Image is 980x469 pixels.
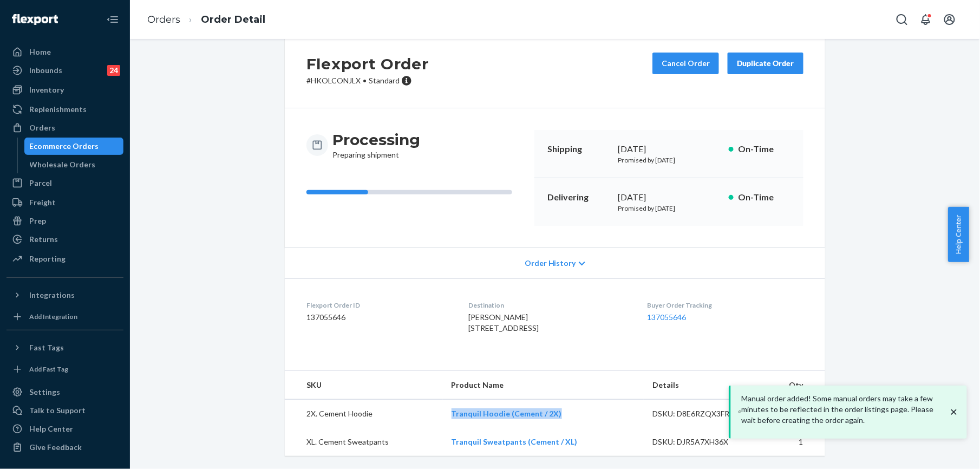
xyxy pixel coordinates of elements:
[29,104,87,115] div: Replenishments
[6,286,123,304] button: Integrations
[6,439,123,456] button: Give Feedback
[915,9,937,30] button: Open notifications
[6,174,123,192] a: Parcel
[644,371,763,400] th: Details
[306,301,451,310] dt: Flexport Order ID
[285,400,443,428] td: 2X. Cement Hoodie
[6,43,123,61] a: Home
[742,393,949,426] p: Manual order added! Some manual orders may take a few minutes to be reflected in the order listin...
[369,76,400,85] span: Standard
[648,301,803,310] dt: Buyer Order Tracking
[363,76,367,85] span: •
[12,14,58,25] img: Flexport logo
[24,156,124,173] a: Wholesale Orders
[29,84,64,95] div: Inventory
[6,119,123,136] a: Orders
[648,312,687,322] a: 137055646
[6,402,123,419] a: Talk to Support
[737,58,794,69] div: Duplicate Order
[29,424,73,434] div: Help Center
[452,437,578,446] a: Tranquil Sweatpants (Cement / XL)
[29,405,86,416] div: Talk to Support
[29,197,56,208] div: Freight
[547,191,609,204] p: Delivering
[30,159,96,170] div: Wholesale Orders
[891,9,913,30] button: Open Search Box
[332,130,420,160] div: Preparing shipment
[201,14,265,25] a: Order Detail
[652,408,754,419] div: DSKU: D8E6RZQX3FR
[6,101,123,118] a: Replenishments
[949,407,959,418] svg: close toast
[24,138,124,155] a: Ecommerce Orders
[738,191,790,204] p: On-Time
[468,301,630,310] dt: Destination
[29,290,75,301] div: Integrations
[29,312,77,321] div: Add Integration
[652,53,719,74] button: Cancel Order
[107,65,120,76] div: 24
[547,143,609,155] p: Shipping
[6,383,123,401] a: Settings
[29,122,55,133] div: Orders
[443,371,644,400] th: Product Name
[6,361,123,378] a: Add Fast Tag
[29,253,66,264] div: Reporting
[618,143,720,155] div: [DATE]
[306,53,429,75] h2: Flexport Order
[728,53,803,74] button: Duplicate Order
[29,387,60,398] div: Settings
[618,155,720,165] p: Promised by [DATE]
[147,14,180,25] a: Orders
[738,143,790,155] p: On-Time
[29,178,52,188] div: Parcel
[332,130,420,149] h3: Processing
[139,4,274,36] ol: breadcrumbs
[652,437,754,447] div: DSKU: DJR5A7XH36X
[30,141,99,152] div: Ecommerce Orders
[29,47,51,57] div: Home
[452,409,562,418] a: Tranquil Hoodie (Cement / 2X)
[6,308,123,325] a: Add Integration
[6,339,123,356] button: Fast Tags
[525,258,576,269] span: Order History
[285,428,443,456] td: XL. Cement Sweatpants
[102,9,123,30] button: Close Navigation
[29,65,62,76] div: Inbounds
[285,371,443,400] th: SKU
[468,312,539,333] span: [PERSON_NAME] [STREET_ADDRESS]
[29,216,46,226] div: Prep
[306,75,429,86] p: # HKOLCONJLX
[306,312,451,323] dd: 137055646
[763,371,825,400] th: Qty
[6,81,123,99] a: Inventory
[6,231,123,248] a: Returns
[618,204,720,213] p: Promised by [DATE]
[29,342,64,353] div: Fast Tags
[6,194,123,211] a: Freight
[29,364,68,374] div: Add Fast Tag
[6,420,123,438] a: Help Center
[6,250,123,268] a: Reporting
[763,428,825,456] td: 1
[29,442,82,453] div: Give Feedback
[948,207,969,262] button: Help Center
[618,191,720,204] div: [DATE]
[6,62,123,79] a: Inbounds24
[6,212,123,230] a: Prep
[29,234,58,245] div: Returns
[939,9,961,30] button: Open account menu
